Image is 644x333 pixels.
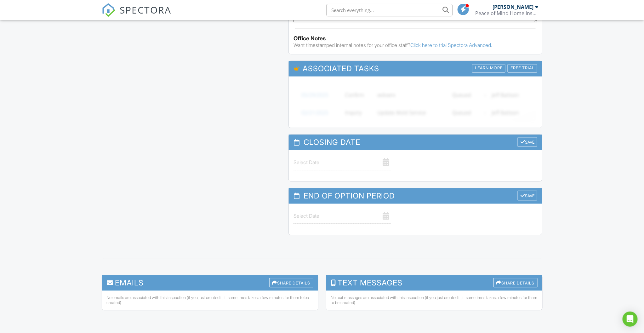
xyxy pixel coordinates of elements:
[411,42,493,48] a: Click here to trial Spectora Advanced.
[102,3,116,17] img: The Best Home Inspection Software - Spectora
[102,275,318,290] h3: Emails
[327,4,453,16] input: Search everything...
[294,81,538,126] img: blurred-tasks-251b60f19c3f713f9215ee2a18cbf2105fc2d72fcd585247cf5e9ec0c957c1dd.png
[120,3,172,16] span: SPECTORA
[493,4,534,10] div: [PERSON_NAME]
[472,64,505,72] a: Learn More
[304,138,360,147] span: Closing date
[508,64,537,72] a: Free Trial
[518,191,537,200] button: Save
[493,278,538,288] div: Share Details
[303,64,379,73] span: Associated Tasks
[294,42,538,49] p: Want timestamped internal notes for your office staff?
[331,295,538,305] div: No text messages are associated with this inspection (if you just created it, it sometimes takes ...
[518,137,537,147] button: Save
[326,275,542,290] h3: Text Messages
[294,35,538,42] div: Office Notes
[623,312,638,327] div: Open Intercom Messenger
[294,155,391,170] input: Select Date
[304,191,395,200] span: End of Option Period
[102,9,172,22] a: SPECTORA
[294,208,391,224] input: Select Date
[269,278,313,288] div: Share Details
[107,295,313,305] div: No emails are associated with this inspection (if you just created it, it sometimes takes a few m...
[476,10,539,16] div: Peace of Mind Home Inspections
